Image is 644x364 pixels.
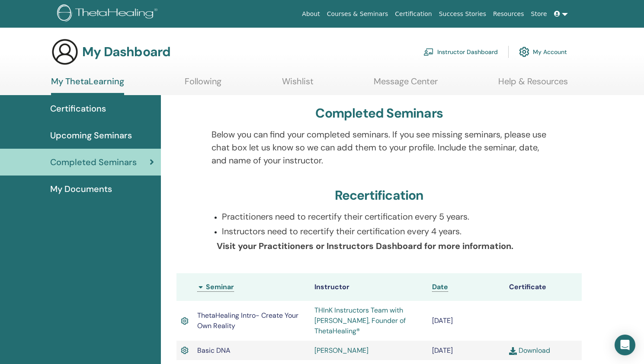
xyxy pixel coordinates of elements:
td: [DATE] [428,341,505,360]
img: Active Certificate [181,345,188,356]
a: THInK Instructors Team with [PERSON_NAME], Founder of ThetaHealing® [314,306,406,335]
a: Success Stories [436,6,490,22]
h3: My Dashboard [82,44,170,60]
img: logo.png [57,4,160,24]
h3: Recertification [335,188,424,203]
a: My ThetaLearning [51,76,124,95]
td: [DATE] [428,301,505,341]
span: Completed Seminars [50,156,137,169]
a: Download [509,346,550,355]
img: chalkboard-teacher.svg [423,48,434,56]
a: [PERSON_NAME] [314,346,368,355]
span: Upcoming Seminars [50,129,132,142]
a: Certification [391,6,435,22]
a: About [298,6,323,22]
p: Below you can find your completed seminars. If you see missing seminars, please use chat box let ... [211,128,547,167]
img: generic-user-icon.jpg [51,38,79,66]
a: Wishlist [282,76,314,93]
h3: Completed Seminars [315,105,443,121]
a: Instructor Dashboard [423,42,498,61]
span: ThetaHealing Intro- Create Your Own Reality [197,311,298,330]
a: Resources [490,6,528,22]
b: Visit your Practitioners or Instructors Dashboard for more information. [217,240,513,252]
img: download.svg [509,347,517,355]
a: My Account [519,42,567,61]
a: Courses & Seminars [324,6,392,22]
div: Open Intercom Messenger [615,335,635,355]
img: Active Certificate [181,316,188,326]
p: Instructors need to recertify their certification every 4 years. [222,225,547,238]
span: Basic DNA [197,346,231,355]
a: Help & Resources [498,76,568,93]
span: My Documents [50,182,112,195]
img: cog.svg [519,45,529,59]
th: Certificate [505,273,582,301]
a: Message Center [374,76,438,93]
a: Following [185,76,221,93]
a: Date [432,282,448,292]
span: Certifications [50,102,106,115]
p: Practitioners need to recertify their certification every 5 years. [222,210,547,223]
a: Store [528,6,551,22]
th: Instructor [310,273,428,301]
